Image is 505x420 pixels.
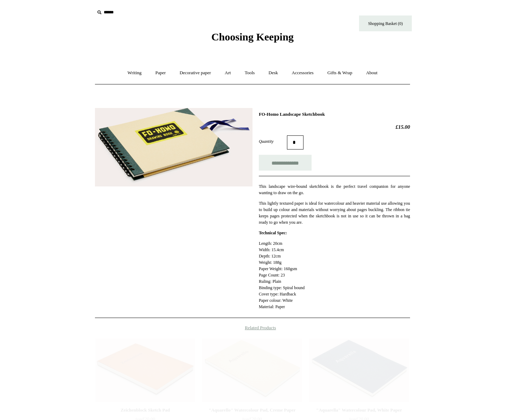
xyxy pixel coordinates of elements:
[259,112,410,117] h1: FO-Homo Landscape Sketchbook
[321,64,359,82] a: Gifts & Wrap
[259,138,287,145] label: Quantity
[359,15,412,31] a: Shopping Basket (0)
[311,406,407,414] div: "Aquarella" Watercolour Pad, White Paper
[218,64,237,82] a: Art
[211,37,294,42] a: Choosing Keeping
[259,240,410,310] p: Length: 20cm Width: 15.4cm Depth: 12cm Weight: 188g Paper Weight: 160gsm Page Count: 23 Ruling: P...
[360,64,384,82] a: About
[77,325,428,331] h4: Related Products
[309,339,409,402] a: "Aquarella" Watercolour Pad, White Paper "Aquarella" Watercolour Pad, White Paper
[149,64,172,82] a: Paper
[309,339,409,402] img: "Aquarella" Watercolour Pad, White Paper
[259,200,410,225] p: This lightly textured paper is ideal for watercolour and heavier material use allowing you to bui...
[259,183,410,196] p: This landscape wire-bound sketchbook is the perfect travel companion for anyone wanting to draw o...
[173,64,217,82] a: Decorative paper
[95,108,252,186] img: FO-Homo Landscape Sketchbook
[202,339,302,402] img: "Aquarello" Watercolour Pad, Creme Paper
[95,339,195,402] a: Zeichenblock Sketch Pad Zeichenblock Sketch Pad
[95,339,195,402] img: Zeichenblock Sketch Pad
[204,406,300,414] div: "Aquarello" Watercolour Pad, Creme Paper
[211,31,294,43] span: Choosing Keeping
[259,230,287,235] strong: Technical Spec:
[238,64,261,82] a: Tools
[202,339,302,402] a: "Aquarello" Watercolour Pad, Creme Paper "Aquarello" Watercolour Pad, Creme Paper
[259,124,410,130] h2: £15.00
[262,64,285,82] a: Desk
[97,406,193,414] div: Zeichenblock Sketch Pad
[286,64,320,82] a: Accessories
[121,64,148,82] a: Writing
